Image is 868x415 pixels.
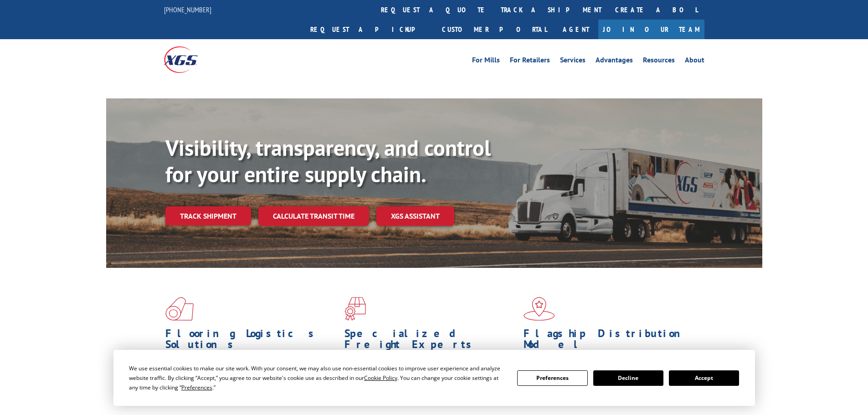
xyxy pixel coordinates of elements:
[165,133,491,188] b: Visibility, transparency, and control for your entire supply chain.
[303,20,435,39] a: Request a pickup
[165,328,338,354] h1: Flooring Logistics Solutions
[524,328,696,354] h1: Flagship Distribution Model
[524,297,555,321] img: xgs-icon-flagship-distribution-model-red
[593,370,663,386] button: Decline
[596,56,633,67] a: Advantages
[554,20,598,39] a: Agent
[643,56,675,67] a: Resources
[598,20,704,39] a: Join Our Team
[113,350,755,406] div: Cookie Consent Prompt
[510,56,550,67] a: For Retailers
[165,206,251,225] a: Track shipment
[129,364,506,392] div: We use essential cookies to make our site work. With your consent, we may also use non-essential ...
[164,5,211,14] a: [PHONE_NUMBER]
[165,297,194,321] img: xgs-icon-total-supply-chain-intelligence-red
[258,206,369,226] a: Calculate transit time
[344,297,366,321] img: xgs-icon-focused-on-flooring-red
[376,206,454,226] a: XGS ASSISTANT
[560,56,586,67] a: Services
[669,370,739,386] button: Accept
[344,328,517,354] h1: Specialized Freight Experts
[472,56,500,67] a: For Mills
[364,374,397,382] span: Cookie Policy
[517,370,587,386] button: Preferences
[435,20,554,39] a: Customer Portal
[181,384,212,391] span: Preferences
[685,56,704,67] a: About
